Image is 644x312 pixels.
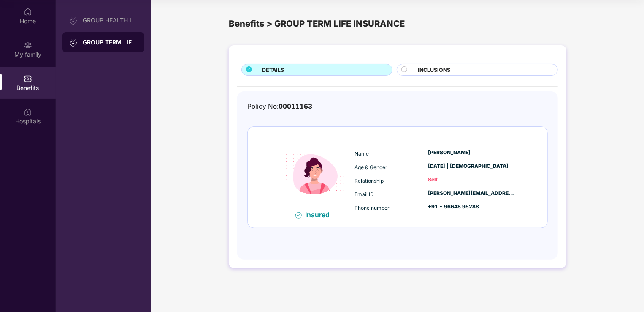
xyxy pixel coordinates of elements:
[428,162,515,170] div: [DATE] | [DEMOGRAPHIC_DATA]
[354,164,387,170] span: Age & Gender
[278,135,352,210] img: icon
[354,205,390,211] span: Phone number
[24,74,32,83] img: svg+xml;base64,PHN2ZyBpZD0iQmVuZWZpdHMiIHhtbG5zPSJodHRwOi8vd3d3LnczLm9yZy8yMDAwL3N2ZyIgd2lkdGg9Ij...
[408,150,410,157] span: :
[428,176,515,184] div: Self
[408,177,410,184] span: :
[24,41,32,49] img: svg+xml;base64,PHN2ZyB3aWR0aD0iMjAiIGhlaWdodD0iMjAiIHZpZXdCb3g9IjAgMCAyMCAyMCIgZmlsbD0ibm9uZSIgeG...
[295,212,302,219] img: svg+xml;base64,PHN2ZyB4bWxucz0iaHR0cDovL3d3dy53My5vcmcvMjAwMC9zdmciIHdpZHRoPSIxNiIgaGVpZ2h0PSIxNi...
[247,101,312,112] div: Policy No:
[354,151,369,157] span: Name
[408,204,410,211] span: :
[354,191,374,197] span: Email ID
[354,178,384,184] span: Relationship
[69,38,78,47] img: svg+xml;base64,PHN2ZyB3aWR0aD0iMjAiIGhlaWdodD0iMjAiIHZpZXdCb3g9IjAgMCAyMCAyMCIgZmlsbD0ibm9uZSIgeG...
[408,190,410,197] span: :
[24,108,32,116] img: svg+xml;base64,PHN2ZyBpZD0iSG9zcGl0YWxzIiB4bWxucz0iaHR0cDovL3d3dy53My5vcmcvMjAwMC9zdmciIHdpZHRoPS...
[83,38,138,47] div: GROUP TERM LIFE INSURANCE
[262,66,284,74] span: DETAILS
[428,149,515,157] div: [PERSON_NAME]
[418,66,451,74] span: INCLUSIONS
[305,211,335,219] div: Insured
[229,17,566,30] div: Benefits > GROUP TERM LIFE INSURANCE
[69,16,78,25] img: svg+xml;base64,PHN2ZyB3aWR0aD0iMjAiIGhlaWdodD0iMjAiIHZpZXdCb3g9IjAgMCAyMCAyMCIgZmlsbD0ibm9uZSIgeG...
[279,102,312,110] span: 00011163
[428,203,515,211] div: +91 - 96648 95288
[408,163,410,170] span: :
[24,8,32,16] img: svg+xml;base64,PHN2ZyBpZD0iSG9tZSIgeG1sbnM9Imh0dHA6Ly93d3cudzMub3JnLzIwMDAvc3ZnIiB3aWR0aD0iMjAiIG...
[83,17,138,24] div: GROUP HEALTH INSURANCE25
[428,189,515,197] div: [PERSON_NAME][EMAIL_ADDRESS][PERSON_NAME][DOMAIN_NAME]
